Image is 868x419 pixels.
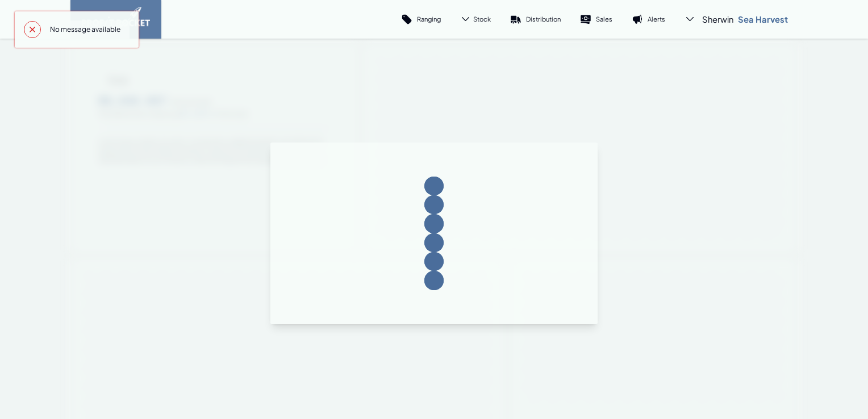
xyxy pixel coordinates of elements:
[570,6,622,33] a: Sales
[417,15,441,23] p: Ranging
[41,20,130,39] span: No message available
[738,14,788,25] p: Sea Harvest
[391,6,450,33] a: Ranging
[702,14,733,25] span: Sherwin
[82,7,150,32] img: image
[648,15,665,23] p: Alerts
[473,15,491,23] span: Stock
[526,15,561,23] p: Distribution
[500,6,570,33] a: Distribution
[596,15,612,23] p: Sales
[622,6,675,33] a: Alerts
